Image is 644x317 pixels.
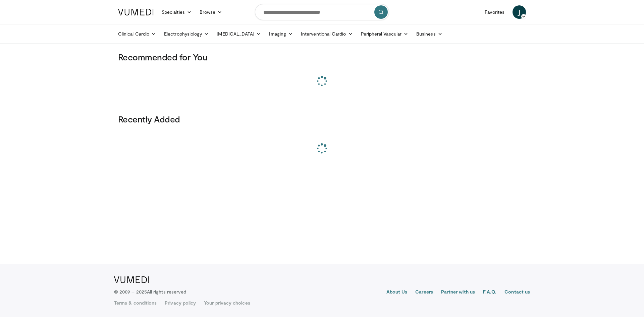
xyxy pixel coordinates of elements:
[357,27,412,41] a: Peripheral Vascular
[386,288,408,297] a: About Us
[158,5,196,19] a: Specialties
[513,5,526,19] a: J
[255,4,389,20] input: Search topics, interventions
[118,52,526,62] h3: Recommended for You
[114,300,157,306] a: Terms & conditions
[481,5,508,19] a: Favorites
[483,288,496,297] a: F.A.Q.
[412,27,446,41] a: Business
[118,9,154,15] img: VuMedi Logo
[118,114,526,124] h3: Recently Added
[160,27,213,41] a: Electrophysiology
[165,300,196,306] a: Privacy policy
[504,288,530,297] a: Contact us
[196,5,226,19] a: Browse
[297,27,357,41] a: Interventional Cardio
[114,276,149,283] img: VuMedi Logo
[114,27,160,41] a: Clinical Cardio
[114,288,186,295] p: © 2009 – 2025
[213,27,265,41] a: [MEDICAL_DATA]
[204,300,250,306] a: Your privacy choices
[265,27,297,41] a: Imaging
[441,288,475,297] a: Partner with us
[415,288,433,297] a: Careers
[147,289,186,295] span: All rights reserved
